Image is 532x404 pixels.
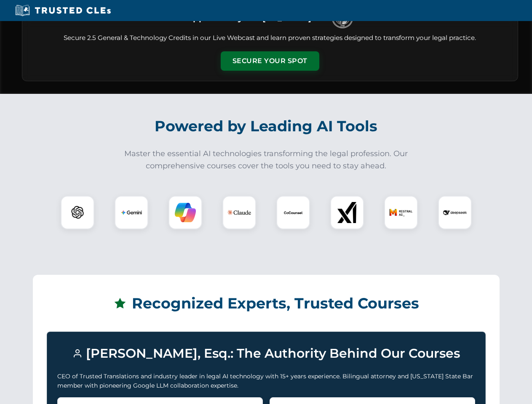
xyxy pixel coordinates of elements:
[47,289,486,318] h2: Recognized Experts, Trusted Courses
[32,33,508,43] p: Secure 2.5 General & Technology Credits in our Live Webcast and learn proven strategies designed ...
[115,196,148,229] div: Gemini
[283,202,304,223] img: CoCounsel Logo
[57,372,475,391] p: CEO of Trusted Translations and industry leader in legal AI technology with 15+ years experience....
[330,196,364,229] div: xAI
[121,202,142,223] img: Gemini Logo
[175,202,196,223] img: Copilot Logo
[57,342,475,365] h3: [PERSON_NAME], Esq.: The Authority Behind Our Courses
[438,196,472,229] div: DeepSeek
[33,112,500,141] h2: Powered by Leading AI Tools
[61,196,94,229] div: ChatGPT
[168,196,202,229] div: Copilot
[276,196,310,229] div: CoCounsel
[384,196,418,229] div: Mistral AI
[13,4,113,17] img: Trusted CLEs
[337,202,358,223] img: xAI Logo
[119,148,414,172] p: Master the essential AI technologies transforming the legal profession. Our comprehensive courses...
[221,51,319,71] button: Secure Your Spot
[389,201,413,224] img: Mistral AI Logo
[443,201,467,224] img: DeepSeek Logo
[227,201,251,224] img: Claude Logo
[222,196,256,229] div: Claude
[65,200,90,225] img: ChatGPT Logo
